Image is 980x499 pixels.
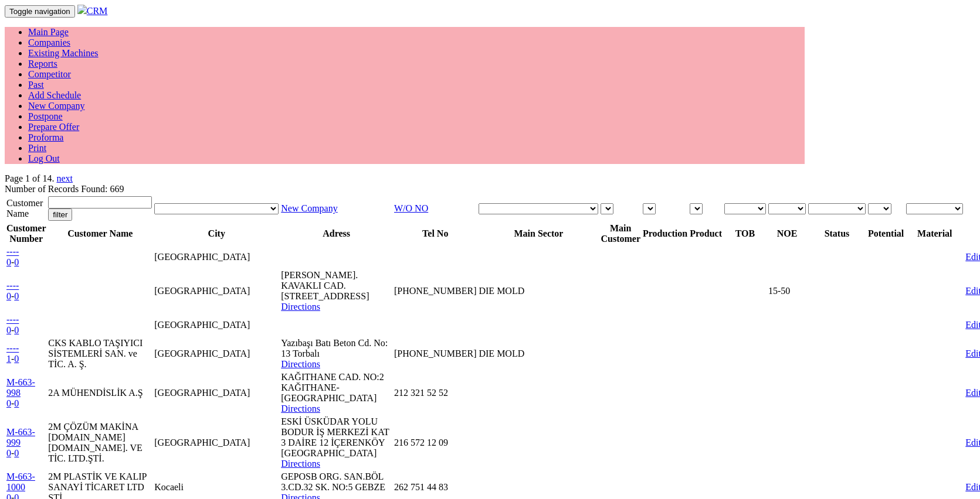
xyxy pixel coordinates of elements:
a: New Company [28,101,84,111]
input: filter [48,209,72,221]
th: TOB [724,223,767,245]
a: Existing Machines [28,48,99,58]
a: Directions [281,359,320,369]
td: [PHONE_NUMBER] [394,337,477,370]
a: CRM [77,6,108,16]
th: NOE [768,223,806,245]
a: Directions [281,459,320,469]
span: Number of Records Found: 669 [5,173,124,194]
td: - [6,337,46,370]
td: [GEOGRAPHIC_DATA] [154,371,279,415]
a: next [56,173,73,183]
a: 0 [6,291,11,301]
a: Directions [281,302,320,312]
a: ---- [6,343,19,353]
th: Tel No [394,223,477,245]
th: Main Sector [478,223,599,245]
a: 0 [14,325,19,335]
span: Page 1 of 14. [5,173,54,183]
td: - [6,269,46,313]
img: header.png [77,5,87,14]
td: 2A MÜHENDİSLİK A.Ş [48,371,152,415]
td: 2M ÇÖZÜM MAKİNA [DOMAIN_NAME] [DOMAIN_NAME]. VE TİC. LTD.ŞTİ. [48,416,152,470]
th: Material [906,223,964,245]
a: Proforma [28,132,63,142]
td: [GEOGRAPHIC_DATA] [154,416,279,470]
td: Customer Name [6,196,46,221]
a: 1 [6,354,11,364]
span: Toggle navigation [9,7,70,16]
td: [GEOGRAPHIC_DATA] [154,314,279,336]
a: 0 [14,398,19,408]
th: Adress [280,223,392,245]
a: M-663-998 [6,377,35,398]
a: ---- [6,315,19,324]
a: 0 [6,448,11,458]
td: [PHONE_NUMBER] [394,269,477,313]
a: 0 [14,448,19,458]
a: Past [28,80,44,90]
a: Add Schedule [28,90,81,100]
th: Customer Number [6,223,46,245]
a: Main Page [28,27,69,37]
td: 212 321 52 52 [394,371,477,415]
a: 0 [6,325,11,335]
th: Product [689,223,723,245]
a: 0 [14,257,19,267]
td: KAĞITHANE CAD. NO:2 KAĞITHANE-[GEOGRAPHIC_DATA] [280,371,392,415]
a: Postpone [28,111,63,121]
a: ---- [6,247,19,257]
a: Competitor [28,69,71,79]
td: 15-50 [768,269,806,313]
td: - [6,246,46,268]
th: Status [808,223,866,245]
td: - [6,371,46,415]
td: [GEOGRAPHIC_DATA] [154,246,279,268]
td: - [6,314,46,336]
td: CKS KABLO TAŞIYICI SİSTEMLERİ SAN. ve TİC. A. Ş. [48,337,152,370]
td: DIE MOLD [478,337,599,370]
th: City [154,223,279,245]
a: ---- [6,281,19,290]
td: [PERSON_NAME]. KAVAKLI CAD. [STREET_ADDRESS] [280,269,392,313]
td: 216 572 12 09 [394,416,477,470]
a: Prepare Offer [28,122,79,132]
th: Production [642,223,688,245]
button: Toggle navigation [5,5,75,18]
th: Potential [867,223,904,245]
a: M-663-999 [6,427,35,447]
a: Print [28,143,46,153]
td: ESKİ ÜSKÜDAR YOLU BODUR İŞ MERKEZİ KAT 3 DAİRE 12 İÇERENKÖY [GEOGRAPHIC_DATA] [280,416,392,470]
th: Main Customer [600,223,641,245]
a: 0 [14,354,19,364]
a: M-663-1000 [6,471,35,492]
a: Reports [28,59,57,69]
td: [GEOGRAPHIC_DATA] [154,337,279,370]
a: W/O NO [394,203,428,213]
td: - [6,416,46,470]
a: Directions [281,404,320,413]
a: Log Out [28,153,60,163]
td: [GEOGRAPHIC_DATA] [154,269,279,313]
th: Customer Name [48,223,152,245]
td: Yazıbaşı Batı Beton Cd. No: 13 Torbalı [280,337,392,370]
a: Companies [28,37,70,47]
a: New Company [281,203,337,213]
a: 0 [6,398,11,408]
a: 0 [6,257,11,267]
a: 0 [14,291,19,301]
td: DIE MOLD [478,269,599,313]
